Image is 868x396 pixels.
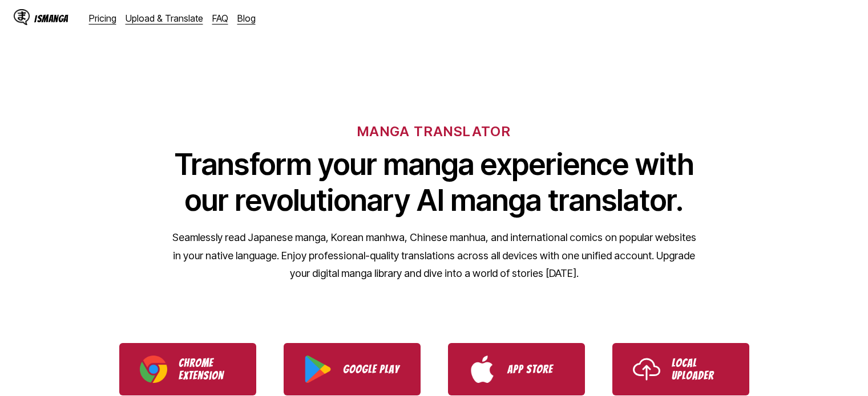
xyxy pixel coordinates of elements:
[140,356,167,383] img: Chrome logo
[357,123,511,140] h6: MANGA TRANSLATOR
[612,343,749,395] a: Use IsManga Local Uploader
[212,13,228,24] a: FAQ
[237,13,256,24] a: Blog
[304,356,332,383] img: Google Play logo
[284,343,421,395] a: Download IsManga from Google Play
[14,9,30,25] img: IsManga Logo
[672,357,729,382] p: Local Uploader
[34,13,68,24] div: IsManga
[507,363,564,375] p: App Store
[89,13,116,24] a: Pricing
[343,363,400,375] p: Google Play
[172,228,697,283] p: Seamlessly read Japanese manga, Korean manhwa, Chinese manhua, and international comics on popula...
[14,9,89,27] a: IsManga LogoIsManga
[119,343,256,395] a: Download IsManga Chrome Extension
[448,343,585,395] a: Download IsManga from App Store
[172,146,697,218] h1: Transform your manga experience with our revolutionary AI manga translator.
[126,13,203,24] a: Upload & Translate
[179,357,236,382] p: Chrome Extension
[469,356,496,383] img: App Store logo
[633,356,660,383] img: Upload icon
